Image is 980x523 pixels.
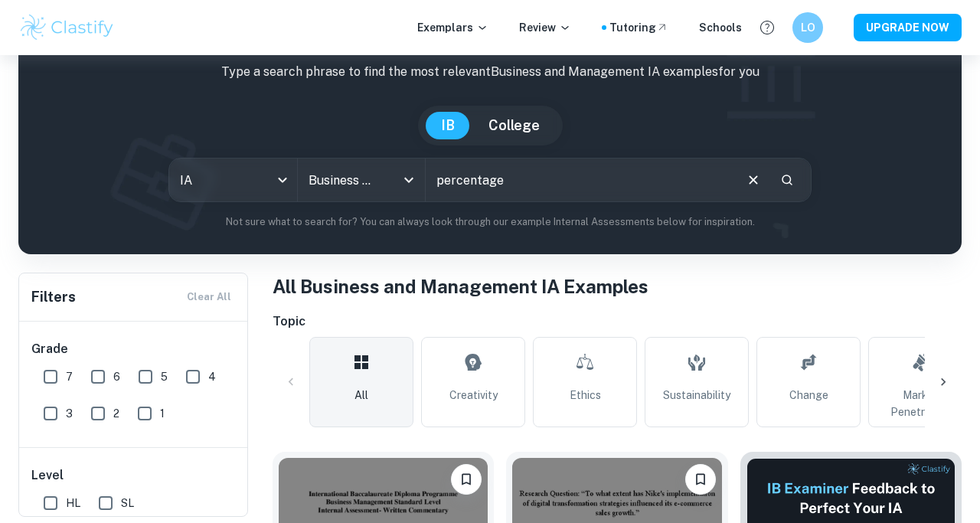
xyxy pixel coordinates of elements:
[570,387,601,404] span: Ethics
[18,12,116,43] img: Clastify logo
[875,387,965,420] span: Market Penetration
[398,169,420,191] button: Open
[789,387,828,404] span: Change
[417,19,488,36] p: Exemplars
[426,112,470,139] button: IB
[519,19,571,36] p: Review
[451,464,482,495] button: Bookmark
[31,340,237,358] h6: Grade
[792,12,823,43] button: LO
[739,165,768,194] button: Clear
[66,368,73,385] span: 7
[799,19,817,36] h6: LO
[113,405,119,422] span: 2
[854,14,962,41] button: UPGRADE NOW
[273,312,962,331] h6: Topic
[426,159,733,201] input: E.g. tech company expansion, marketing strategies, motivation theories...
[113,368,120,385] span: 6
[774,167,800,193] button: Search
[31,466,237,485] h6: Level
[754,15,780,41] button: Help and Feedback
[699,19,742,36] a: Schools
[31,63,949,81] p: Type a search phrase to find the most relevant Business and Management IA examples for you
[449,387,498,404] span: Creativity
[31,286,76,308] h6: Filters
[121,495,134,512] span: SL
[685,464,716,495] button: Bookmark
[473,112,555,139] button: College
[31,214,949,230] p: Not sure what to search for? You can always look through our example Internal Assessments below f...
[354,387,368,404] span: All
[66,405,73,422] span: 3
[169,159,297,201] div: IA
[273,273,962,300] h1: All Business and Management IA Examples
[66,495,80,512] span: HL
[208,368,216,385] span: 4
[609,19,668,36] a: Tutoring
[663,387,730,404] span: Sustainability
[160,405,165,422] span: 1
[161,368,168,385] span: 5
